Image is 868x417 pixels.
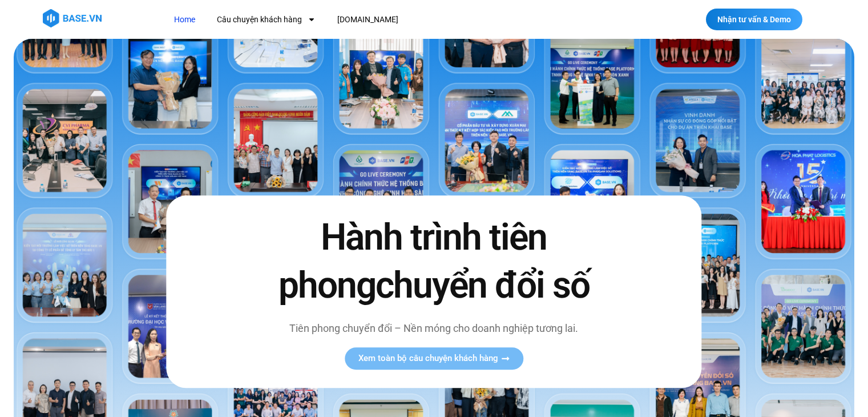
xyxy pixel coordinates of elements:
[165,9,608,30] nav: Menu
[345,347,523,370] a: Xem toàn bộ câu chuyện khách hàng
[706,9,802,30] a: Nhận tư vấn & Demo
[717,15,791,23] span: Nhận tư vấn & Demo
[358,354,498,363] span: Xem toàn bộ câu chuyện khách hàng
[329,9,407,30] a: [DOMAIN_NAME]
[208,9,324,30] a: Câu chuyện khách hàng
[254,214,613,309] h2: Hành trình tiên phong
[165,9,204,30] a: Home
[254,320,613,336] p: Tiên phong chuyển đổi – Nền móng cho doanh nghiệp tương lai.
[376,264,590,307] span: chuyển đổi số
